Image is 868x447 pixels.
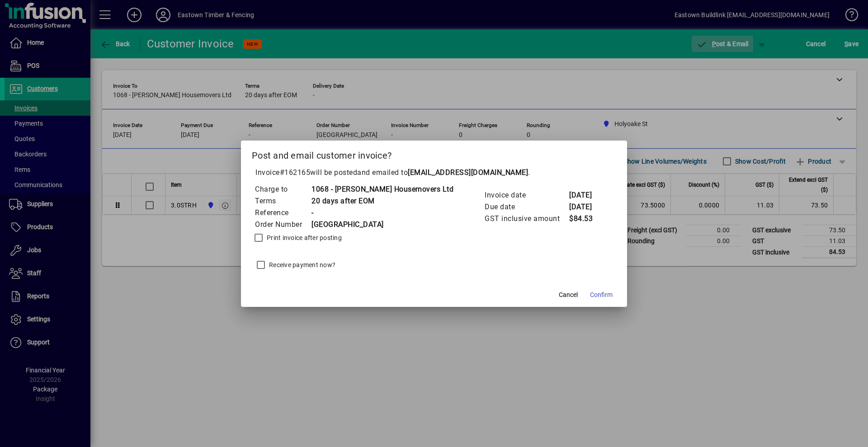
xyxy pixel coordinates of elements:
td: [DATE] [569,189,605,201]
td: $84.53 [569,213,605,225]
td: - [311,207,453,219]
td: 1068 - [PERSON_NAME] Housemovers Ltd [311,184,453,195]
p: Invoice will be posted . [252,167,616,178]
button: Cancel [554,287,583,303]
td: Invoice date [484,189,569,201]
td: GST inclusive amount [484,213,569,225]
button: Confirm [586,287,616,303]
span: #162165 [280,168,311,177]
td: Order Number [255,219,311,231]
td: [DATE] [569,201,605,213]
td: [GEOGRAPHIC_DATA] [311,219,453,231]
td: Due date [484,201,569,213]
span: and emailed to [357,168,528,177]
b: [EMAIL_ADDRESS][DOMAIN_NAME] [408,168,528,177]
td: Charge to [255,184,311,195]
td: 20 days after EOM [311,195,453,207]
h2: Post and email customer invoice? [241,141,627,167]
span: Cancel [559,290,578,300]
td: Reference [255,207,311,219]
label: Receive payment now? [267,260,335,269]
td: Terms [255,195,311,207]
label: Print invoice after posting [265,233,342,242]
span: Confirm [590,290,613,300]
